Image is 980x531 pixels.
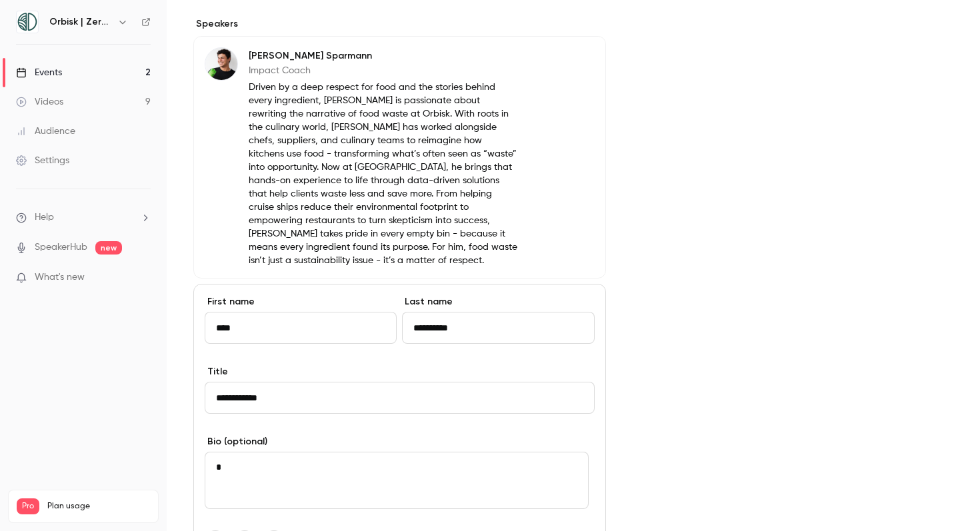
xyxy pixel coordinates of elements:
[249,64,519,77] p: Impact Coach
[16,211,151,225] li: help-dropdown-opener
[17,11,38,33] img: Orbisk | Zero Food Waste
[95,241,122,255] span: new
[193,17,606,31] label: Speakers
[16,125,75,138] div: Audience
[402,295,594,308] label: Last name
[205,48,237,80] img: Leon Sparmann
[205,435,595,448] label: Bio (optional)
[193,36,606,278] div: Leon Sparmann[PERSON_NAME] SparmannImpact CoachDriven by a deep respect for food and the stories ...
[17,498,39,514] span: Pro
[135,272,151,284] iframe: Noticeable Trigger
[16,154,69,167] div: Settings
[35,241,87,255] a: SpeakerHub
[47,501,150,512] span: Plan usage
[205,295,397,308] label: First name
[16,66,62,79] div: Events
[16,95,63,109] div: Videos
[249,81,519,267] p: Driven by a deep respect for food and the stories behind every ingredient, [PERSON_NAME] is passi...
[35,270,85,284] span: What's new
[249,49,519,63] p: [PERSON_NAME] Sparmann
[49,15,112,29] h6: Orbisk | Zero Food Waste
[35,211,54,225] span: Help
[205,365,595,378] label: Title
